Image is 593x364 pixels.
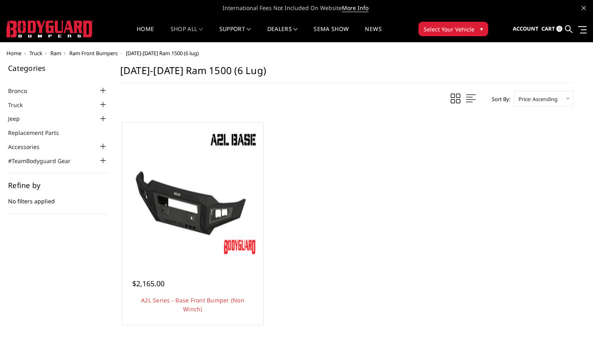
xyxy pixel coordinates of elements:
a: Truck [8,101,33,109]
a: shop all [171,26,203,42]
a: Dealers [267,26,298,42]
span: $2,165.00 [132,279,164,288]
a: Ram Front Bumpers [69,50,118,57]
a: SEMA Show [314,26,349,42]
a: #TeamBodyguard Gear [8,157,81,165]
span: Select Your Vehicle [424,25,474,33]
a: Home [6,50,21,57]
span: Account [513,25,539,32]
a: Bronco [8,87,37,95]
a: A2L Series - Base Front Bumper (Non Winch) A2L Series - Base Front Bumper (Non Winch) [124,125,261,262]
a: Replacement Parts [8,128,69,137]
a: Support [219,26,251,42]
a: Accessories [8,143,50,151]
a: Account [513,18,539,40]
div: No filters applied [8,182,108,214]
a: News [365,26,381,42]
img: BODYGUARD BUMPERS [6,21,93,37]
a: A2L Series - Base Front Bumper (Non Winch) [141,296,244,313]
span: 0 [556,26,562,32]
h5: Refine by [8,182,108,189]
a: Cart 0 [541,18,562,40]
a: Jeep [8,114,30,123]
h1: [DATE]-[DATE] Ram 1500 (6 lug) [120,64,573,83]
span: Cart [541,25,555,32]
label: Sort By: [487,93,510,105]
h5: Categories [8,64,108,72]
a: Ram [50,50,61,57]
a: Truck [29,50,42,57]
a: Home [137,26,154,42]
button: Select Your Vehicle [418,22,488,36]
span: [DATE]-[DATE] Ram 1500 (6 lug) [126,50,199,57]
a: More Info [342,4,368,12]
span: ▾ [480,25,483,33]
